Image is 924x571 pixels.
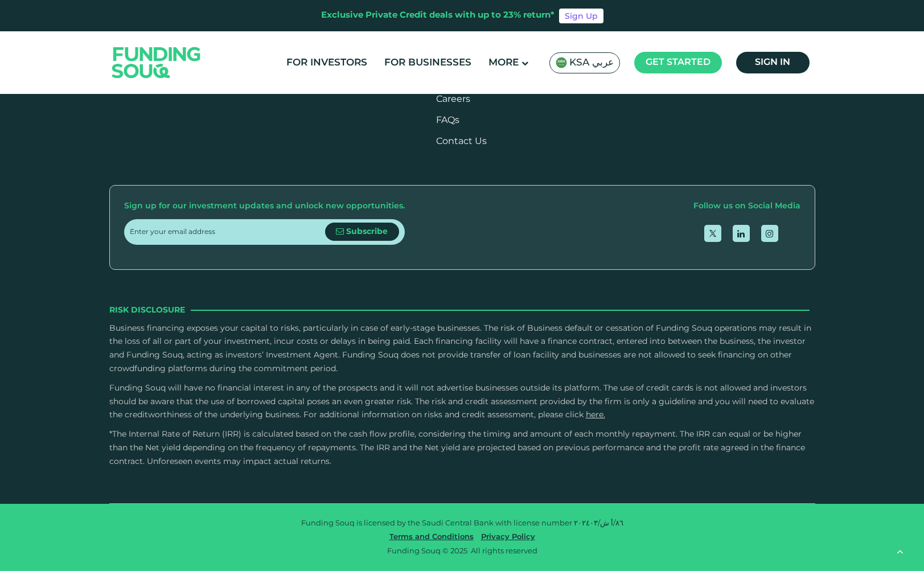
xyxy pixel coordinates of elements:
[101,34,212,91] img: Logo
[118,518,807,529] p: Funding Souq is licensed by the Saudi Central Bank with license number ٨٦/أ ش/٢٠٢٤٠٣
[478,533,538,541] a: Privacy Policy
[471,548,537,555] span: All rights reserved
[284,54,370,72] a: For Investors
[569,56,614,69] span: KSA عربي
[646,58,711,67] span: Get started
[733,225,750,242] a: open Linkedin
[325,223,399,241] button: Subscribe
[736,52,810,73] a: Sign in
[450,548,467,555] span: 2025
[755,58,790,67] span: Sign in
[109,428,815,469] p: *The Internal Rate of Return (IRR) is calculated based on the cash flow profile, considering the ...
[586,411,605,419] a: here.
[436,137,487,146] a: Contact Us
[387,548,449,555] span: Funding Souq ©
[109,384,814,420] span: Funding Souq will have no financial interest in any of the prospects and it will not advertise bu...
[436,116,459,125] a: FAQs
[436,95,470,104] span: Careers
[124,200,405,213] div: Sign up for our investment updates and unlock new opportunities.
[693,200,800,213] div: Follow us on Social Media
[709,230,716,237] img: twitter
[381,54,474,72] a: For Businesses
[109,304,185,317] span: Risk Disclosure
[321,9,555,22] div: Exclusive Private Credit deals with up to 23% return*
[130,219,325,245] input: Enter your email address
[559,9,603,23] a: Sign Up
[704,225,721,242] a: open Twitter
[346,228,388,236] span: Subscribe
[109,322,815,376] p: Business financing exposes your capital to risks, particularly in case of early-stage businesses....
[761,225,778,242] a: open Instagram
[387,533,477,541] a: Terms and Conditions
[887,540,913,565] button: back
[556,57,567,68] img: SA Flag
[488,58,519,68] span: More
